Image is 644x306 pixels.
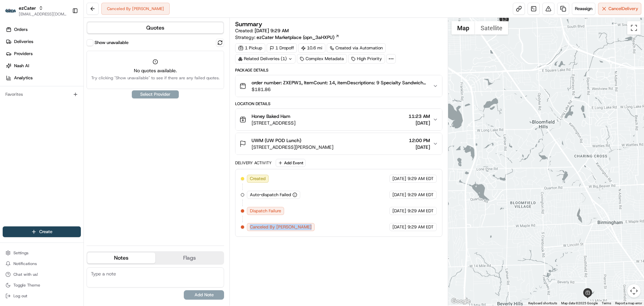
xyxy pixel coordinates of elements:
[627,284,641,298] button: Map camera controls
[235,43,265,53] div: 1 Pickup
[409,144,430,150] span: [DATE]
[392,224,406,230] span: [DATE]
[3,60,84,71] a: Nash AI
[13,272,38,277] span: Chat with us!
[250,192,291,198] span: Auto-dispatch Failed
[19,5,36,11] button: ezCater
[408,176,434,182] span: 9:29 AM EDT
[267,43,297,53] div: 1 Dropoff
[235,68,442,73] div: Package Details
[3,3,69,19] button: ezCaterezCater[EMAIL_ADDRESS][DOMAIN_NAME]
[63,97,108,104] span: API Documentation
[409,137,430,144] span: 12:00 PM
[252,120,296,126] span: [STREET_ADDRESS]
[14,75,33,81] span: Analytics
[572,3,595,15] button: Reassign
[155,253,223,263] button: Flags
[3,226,81,237] button: Create
[235,27,289,34] span: Created:
[67,114,81,119] span: Pylon
[627,21,641,35] button: Toggle fullscreen view
[408,192,434,198] span: 9:29 AM EDT
[235,133,442,155] button: UWM (UW POD Lunch)[STREET_ADDRESS][PERSON_NAME]12:00 PM[DATE]
[409,120,430,126] span: [DATE]
[13,282,40,288] span: Toggle Theme
[13,97,51,104] span: Knowledge Base
[235,21,262,27] h3: Summary
[14,63,29,69] span: Nash AI
[14,51,33,57] span: Providers
[409,113,430,120] span: 11:23 AM
[23,64,110,71] div: Start new chat
[17,43,111,50] input: Clear
[252,137,301,144] span: UWM (UW POD Lunch)
[3,259,81,268] button: Notifications
[47,114,81,119] a: Powered byPylon
[450,297,472,306] a: Open this area in Google Maps (opens a new window)
[575,6,592,12] span: Reassign
[561,301,598,305] span: Map data ©2025 Google
[14,27,28,33] span: Orders
[3,24,84,35] a: Orders
[297,54,347,63] div: Complex Metadata
[450,297,472,306] img: Google
[91,75,220,81] span: Try clicking "Show unavailable" to see if there are any failed quotes.
[257,34,334,41] span: ezCater Marketplace (opn_3aHXPU)
[250,224,312,230] span: Canceled By [PERSON_NAME]
[87,23,223,33] button: Quotes
[4,95,54,107] a: 📗Knowledge Base
[235,75,442,97] button: order number: ZXEPW1, ItemCount: 14, itemDescriptions: 9 Specialty Sandwich Boxed Lunches, 2 Spec...
[7,64,19,76] img: 1736555255976-a54dd68f-1ca7-489b-9aae-adbdc363a1c4
[255,28,289,34] span: [DATE] 9:29 AM
[3,270,81,279] button: Chat with us!
[3,248,81,258] button: Settings
[475,21,508,35] button: Show satellite imagery
[252,113,290,120] span: Honey Baked Ham
[348,54,385,63] div: High Priority
[298,43,325,53] div: 10.6 mi
[235,54,296,63] div: Related Deliveries (1)
[252,144,333,150] span: [STREET_ADDRESS][PERSON_NAME]
[3,48,84,59] a: Providers
[3,36,84,47] a: Deliveries
[408,208,434,214] span: 9:29 AM EDT
[3,291,81,301] button: Log out
[252,86,427,93] span: $181.86
[252,79,427,86] span: order number: ZXEPW1, ItemCount: 14, itemDescriptions: 9 Specialty Sandwich Boxed Lunches, 2 Spec...
[392,192,406,198] span: [DATE]
[57,98,62,103] div: 💻
[13,293,27,299] span: Log out
[87,253,155,263] button: Notes
[250,208,281,214] span: Dispatch Failure
[13,250,29,256] span: Settings
[91,67,220,74] span: No quotes available.
[451,21,475,35] button: Show street map
[235,160,272,166] div: Delivery Activity
[327,43,386,53] a: Created via Automation
[235,34,339,41] div: Strategy:
[13,261,37,266] span: Notifications
[19,11,67,17] button: [EMAIL_ADDRESS][DOMAIN_NAME]
[235,109,442,130] button: Honey Baked Ham[STREET_ADDRESS]11:23 AM[DATE]
[54,95,110,107] a: 💻API Documentation
[392,176,406,182] span: [DATE]
[257,34,339,41] a: ezCater Marketplace (opn_3aHXPU)
[3,73,84,83] a: Analytics
[14,39,33,45] span: Deliveries
[235,101,442,106] div: Location Details
[23,71,85,76] div: We're available if you need us!
[528,301,557,306] button: Keyboard shortcuts
[602,301,611,305] a: Terms
[608,6,638,12] span: Cancel Delivery
[276,159,306,167] button: Add Event
[39,229,52,235] span: Create
[7,7,20,20] img: Nash
[95,40,128,46] label: Show unavailable
[3,280,81,290] button: Toggle Theme
[615,301,642,305] a: Report a map error
[114,66,122,74] button: Start new chat
[250,176,266,182] span: Created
